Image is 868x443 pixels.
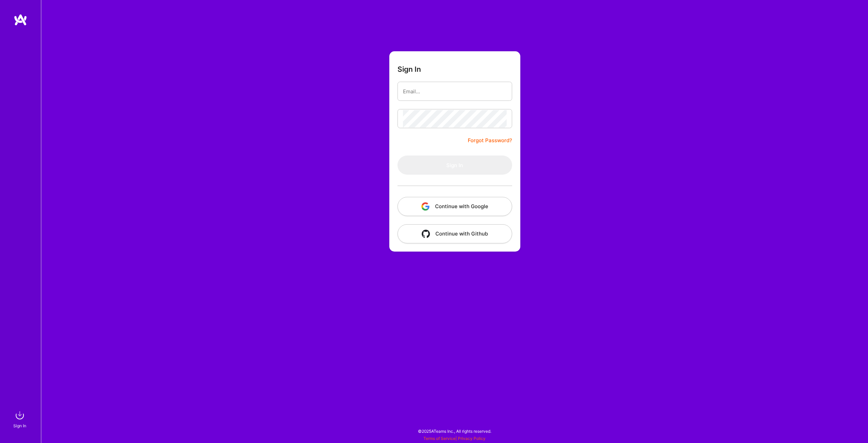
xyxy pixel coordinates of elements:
[423,436,486,441] span: |
[397,197,512,216] button: Continue with Google
[468,136,512,145] a: Forgot Password?
[14,408,27,429] a: sign inSign In
[397,156,512,175] button: Sign In
[13,422,26,429] div: Sign In
[41,422,868,440] div: © 2025 ATeams Inc., All rights reserved.
[421,202,430,211] img: icon
[458,436,486,441] a: Privacy Policy
[422,230,430,238] img: icon
[397,65,421,73] h3: Sign In
[403,83,507,100] input: Email...
[13,408,27,422] img: sign in
[397,224,512,243] button: Continue with Github
[14,14,27,26] img: logo
[423,436,455,441] a: Terms of Service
